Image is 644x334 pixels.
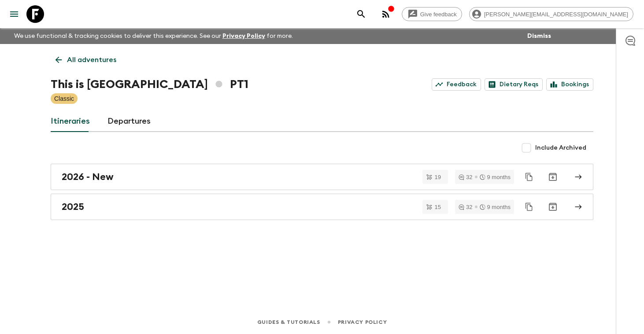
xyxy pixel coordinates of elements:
[54,94,74,103] p: Classic
[469,7,633,21] div: [PERSON_NAME][EMAIL_ADDRESS][DOMAIN_NAME]
[67,55,116,65] p: All adventures
[51,164,593,190] a: 2026 - New
[459,204,472,210] div: 32
[62,171,114,183] h2: 2026 - New
[51,111,90,132] a: Itineraries
[402,7,462,21] a: Give feedback
[338,317,387,327] a: Privacy Policy
[479,11,633,18] span: [PERSON_NAME][EMAIL_ADDRESS][DOMAIN_NAME]
[459,174,472,180] div: 32
[432,78,481,91] a: Feedback
[107,111,151,132] a: Departures
[11,28,296,44] p: We use functional & tracking cookies to deliver this experience. See our for more.
[51,194,593,220] a: 2025
[62,201,84,213] h2: 2025
[5,5,23,23] button: menu
[485,78,543,91] a: Dietary Reqs
[546,78,593,91] a: Bookings
[525,30,553,42] button: Dismiss
[352,5,370,23] button: search adventures
[429,174,446,180] span: 19
[544,168,562,186] button: Archive
[480,174,511,180] div: 9 months
[51,51,121,69] a: All adventures
[51,76,248,93] h1: This is [GEOGRAPHIC_DATA] PT1
[544,198,562,216] button: Archive
[521,199,537,215] button: Duplicate
[415,11,462,18] span: Give feedback
[521,169,537,185] button: Duplicate
[480,204,511,210] div: 9 months
[257,317,320,327] a: Guides & Tutorials
[222,33,265,39] a: Privacy Policy
[535,143,586,152] span: Include Archived
[429,204,446,210] span: 15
